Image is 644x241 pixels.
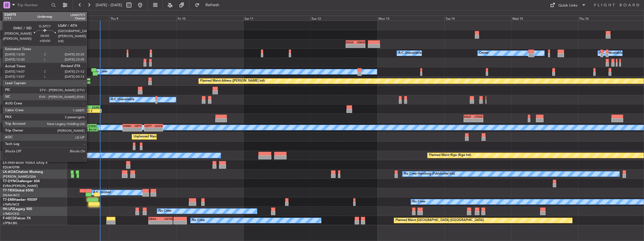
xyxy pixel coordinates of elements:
div: Sat 11 [243,15,310,21]
a: G-KGKGLegacy 600 [3,77,34,81]
div: EGSS [346,41,355,44]
div: - [160,221,172,224]
a: T7-EMIHawker 900XP [3,198,37,202]
div: Sun 12 [310,15,377,21]
button: Quick Links [547,1,589,10]
a: G-[PERSON_NAME]Cessna Citation XLS [3,87,65,90]
div: Unplanned Maint [GEOGRAPHIC_DATA] (Ataturk) [77,77,148,85]
a: T7-FFIFalcon 7X [3,124,28,127]
div: Mon 13 [377,15,444,21]
div: A/C Unavailable [111,95,134,104]
span: Refresh [201,3,224,7]
div: UTDD [473,115,483,118]
a: T7-N1960Legacy 650 [3,142,37,146]
a: EVRA/[PERSON_NAME] [3,184,38,188]
a: EGGW/LTN [3,72,20,77]
a: EGSS/STN [3,44,18,49]
a: G-GARECessna Citation XLS+ [3,59,49,62]
div: A/C Unavailable [599,49,623,57]
div: UZTT [132,124,142,128]
div: No Crew Hamburg (Fuhlsbuttel Intl) [404,170,455,178]
div: No Crew [158,207,171,215]
button: Refresh [192,1,226,10]
span: LX-TRO [3,152,15,155]
span: LX-AOA [3,170,16,174]
div: - [473,119,483,122]
span: G-SPCY [3,105,15,109]
div: Planned Maint Athens ([PERSON_NAME] Intl) [200,77,265,85]
div: 20:04 Z [89,128,98,131]
a: DGAA/ACC [3,193,20,197]
span: T7-N1960 [3,142,19,146]
span: G-GARE [3,59,16,62]
span: [DATE] - [DATE] [96,3,122,8]
a: LFMD/CEQ [3,212,19,216]
div: Fri 10 [176,15,243,21]
a: G-SIRSCitation Excel [3,96,35,99]
span: T7-EMI [3,198,14,202]
input: Trip Number [17,1,50,9]
a: EGGW/LTN [3,54,20,58]
span: T7-TRX [3,189,14,192]
div: 14:07 Z [82,109,91,113]
div: Unplanned Maint [GEOGRAPHIC_DATA] ([GEOGRAPHIC_DATA]) [133,133,226,141]
a: EGGW/LTN [3,35,20,39]
div: UZTT [145,124,153,128]
div: - [92,109,101,113]
div: Wed 8 [43,15,109,21]
div: Thu 9 [109,15,176,21]
a: 9H-LPZLegacy 500 [3,207,32,211]
span: T7-LZZI [3,133,14,137]
span: G-KGKG [3,77,16,81]
a: EGLF/FAB [3,100,17,104]
a: EGLF/FAB [3,137,17,142]
div: LSGG [153,124,162,128]
span: G-FOMO [3,31,17,34]
span: G-SIRS [3,96,14,99]
div: - [153,128,162,131]
span: G-GAAL [3,50,16,53]
span: Only With Activity [15,14,59,17]
span: F-HECD [3,217,15,220]
div: Owner [479,49,489,57]
div: KBGR [355,41,365,44]
div: A/C Booked [93,188,111,197]
div: GVAC [80,106,90,109]
div: No Crew [192,216,205,225]
a: EGGW/LTN [3,156,20,160]
div: Planned Maint Riga (Riga Intl) [429,151,471,160]
a: G-GAALCessna Citation XLS+ [3,50,49,53]
div: No Crew [412,198,425,206]
div: LGAV [90,106,99,109]
div: - [464,119,473,122]
a: G-JAGAPhenom 300 [3,68,35,72]
div: A/C Unavailable [398,49,422,57]
div: ZBAA [149,217,160,220]
a: G-SPCYLegacy 650 [3,105,33,109]
a: G-VNORChallenger 650 [3,115,41,118]
a: T7-DYNChallenger 604 [3,180,40,183]
div: Quick Links [558,3,578,8]
div: Wed 15 [511,15,578,21]
button: Only With Activity [6,11,61,20]
div: VHHH [87,124,96,128]
a: EGLF/FAB [3,119,17,123]
span: G-ENRG [3,40,16,44]
a: EGGW/LTN [3,91,20,95]
a: G-FOMOGlobal 6000 [3,31,36,34]
a: DNMM/LOS [3,147,20,151]
div: VHHH [123,124,132,128]
a: G-ENRGPraetor 600 [3,40,35,44]
div: - [355,44,365,48]
div: EGLF [464,115,473,118]
a: T7-TRXGlobal 6500 [3,189,33,192]
a: LGAV/ATH [3,110,18,114]
div: UGTB [160,217,172,220]
div: UZSB [78,124,87,128]
a: EDLW/DTM [3,165,19,169]
div: [DATE] [68,11,78,16]
a: VHHH/HKG [3,128,19,132]
span: G-[PERSON_NAME] [3,87,34,90]
span: LX-INB [3,161,14,164]
a: T7-LZZIPraetor 600 [3,133,33,137]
